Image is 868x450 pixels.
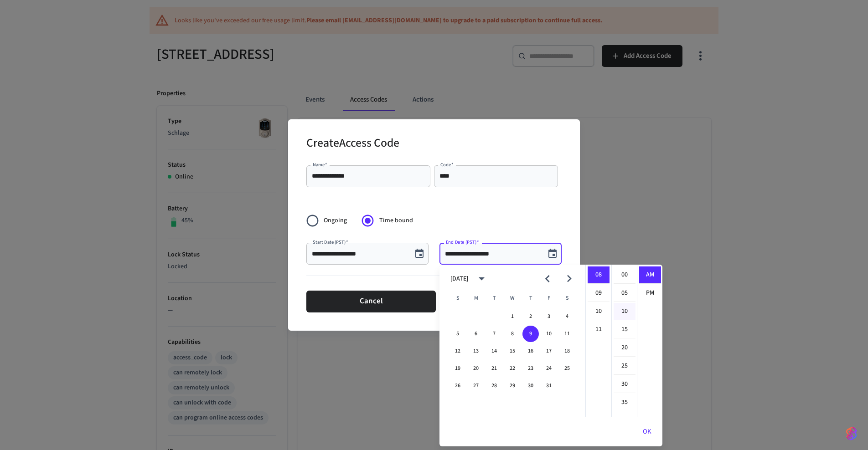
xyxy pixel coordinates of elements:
[846,426,857,441] img: SeamLogoGradient.69752ec5.svg
[446,239,479,245] label: End Date (PST)
[614,285,635,302] li: 5 minutes
[449,326,466,342] button: 5
[541,360,557,377] button: 24
[379,216,413,225] span: Time bound
[504,343,521,359] button: 15
[614,358,635,375] li: 25 minutes
[588,303,610,320] li: 10 hours
[306,130,399,158] h2: Create Access Code
[639,285,661,302] li: PM
[614,339,635,357] li: 20 minutes
[450,274,468,284] div: [DATE]
[324,216,347,225] span: Ongoing
[559,289,575,307] span: Saturday
[614,412,635,430] li: 40 minutes
[468,326,484,342] button: 6
[559,360,575,377] button: 25
[468,378,484,394] button: 27
[559,343,575,359] button: 18
[486,289,502,307] span: Tuesday
[614,321,635,338] li: 15 minutes
[522,326,539,342] button: 9
[471,268,492,289] button: calendar view is open, switch to year view
[541,343,557,359] button: 17
[541,326,557,342] button: 10
[449,343,466,359] button: 12
[588,266,610,284] li: 8 hours
[522,378,539,394] button: 30
[588,285,610,302] li: 9 hours
[588,321,610,338] li: 11 hours
[522,360,539,377] button: 23
[614,394,635,411] li: 35 minutes
[486,326,502,342] button: 7
[558,268,580,289] button: Next month
[313,239,348,245] label: Start Date (PST)
[559,308,575,325] button: 4
[504,360,521,377] button: 22
[543,245,562,263] button: Choose date, selected date is Oct 9, 2025
[468,360,484,377] button: 20
[486,378,502,394] button: 28
[522,343,539,359] button: 16
[632,421,662,443] button: OK
[586,265,611,417] ul: Select hours
[537,268,558,289] button: Previous month
[504,378,521,394] button: 29
[541,289,557,307] span: Friday
[468,289,484,307] span: Monday
[614,303,635,320] li: 10 minutes
[440,161,454,168] label: Code
[449,289,466,307] span: Sunday
[504,308,521,325] button: 1
[639,266,661,284] li: AM
[468,343,484,359] button: 13
[486,360,502,377] button: 21
[522,289,539,307] span: Thursday
[504,326,521,342] button: 8
[611,265,637,417] ul: Select minutes
[541,308,557,325] button: 3
[541,378,557,394] button: 31
[504,289,521,307] span: Wednesday
[637,265,662,417] ul: Select meridiem
[410,245,429,263] button: Choose date, selected date is Oct 9, 2025
[559,326,575,342] button: 11
[486,343,502,359] button: 14
[306,291,436,312] button: Cancel
[449,360,466,377] button: 19
[449,378,466,394] button: 26
[614,266,635,284] li: 0 minutes
[313,161,327,168] label: Name
[522,308,539,325] button: 2
[614,376,635,393] li: 30 minutes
